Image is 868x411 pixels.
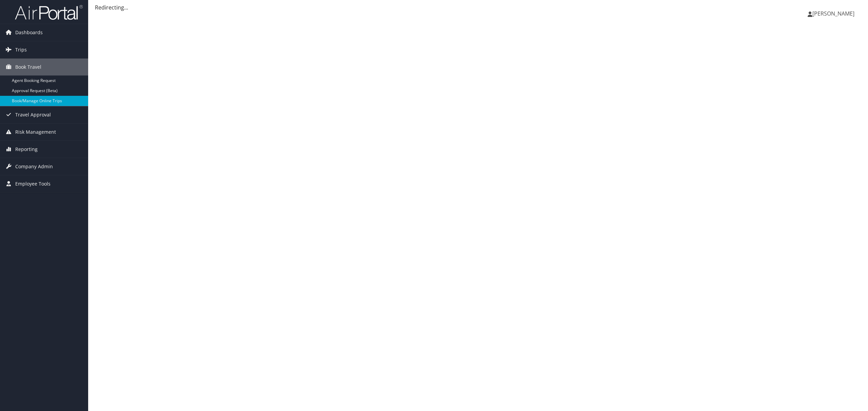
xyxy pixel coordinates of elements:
[15,106,51,123] span: Travel Approval
[15,175,51,192] span: Employee Tools
[15,158,53,175] span: Company Admin
[15,24,43,41] span: Dashboards
[15,124,56,140] span: Risk Management
[15,41,27,58] span: Trips
[15,59,41,75] span: Book Travel
[15,4,83,20] img: airportal-logo.png
[95,3,861,12] div: Redirecting...
[812,10,854,17] span: [PERSON_NAME]
[15,141,38,158] span: Reporting
[808,3,861,24] a: [PERSON_NAME]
